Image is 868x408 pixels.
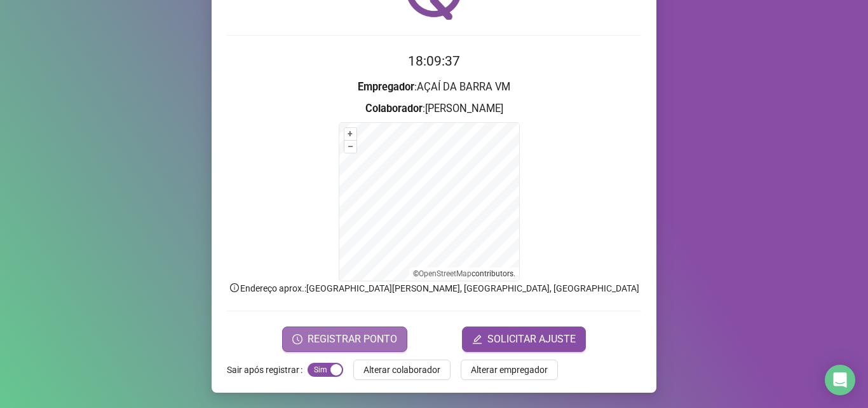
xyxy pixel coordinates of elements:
button: editSOLICITAR AJUSTE [462,327,586,352]
button: Alterar colaborador [353,360,451,380]
time: 18:09:37 [408,53,460,69]
span: edit [472,334,482,344]
span: REGISTRAR PONTO [308,332,397,347]
h3: : AÇAÍ DA BARRA VM [227,79,641,95]
span: SOLICITAR AJUSTE [487,332,576,347]
a: OpenStreetMap [419,269,471,278]
span: Alterar colaborador [363,363,440,377]
strong: Colaborador [365,102,423,115]
span: Alterar empregador [471,363,548,377]
div: Open Intercom Messenger [825,365,855,395]
h3: : [PERSON_NAME] [227,101,641,117]
span: info-circle [229,282,240,293]
button: REGISTRAR PONTO [282,327,407,352]
li: © contributors. [413,269,515,278]
span: clock-circle [292,334,302,344]
button: – [344,141,356,153]
label: Sair após registrar [227,360,308,380]
button: + [344,128,356,140]
button: Alterar empregador [461,360,558,380]
p: Endereço aprox. : [GEOGRAPHIC_DATA][PERSON_NAME], [GEOGRAPHIC_DATA], [GEOGRAPHIC_DATA] [227,281,641,295]
strong: Empregador [358,81,414,93]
